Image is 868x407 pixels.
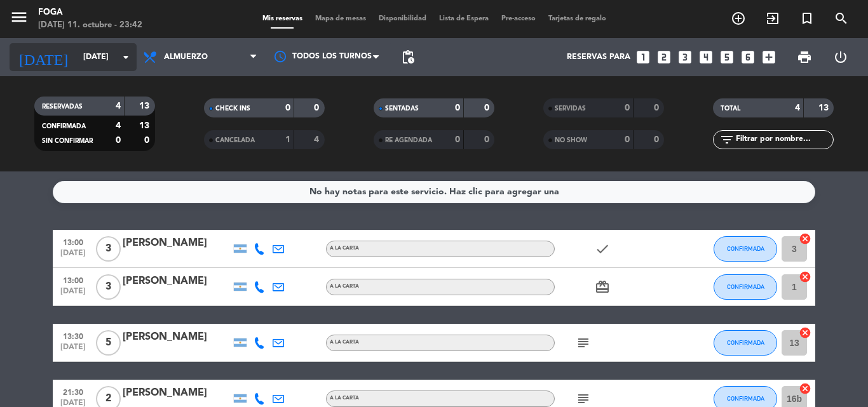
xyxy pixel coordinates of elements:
[116,136,121,145] strong: 0
[818,103,831,112] strong: 13
[10,8,29,27] i: menu
[727,339,764,346] span: CONFIRMADA
[542,15,613,22] span: Tarjetas de regalo
[740,49,756,65] i: looks_6
[285,135,290,144] strong: 1
[123,385,231,401] div: [PERSON_NAME]
[635,49,651,65] i: looks_one
[595,241,610,257] i: check
[42,103,83,110] span: RESERVADAS
[123,273,231,290] div: [PERSON_NAME]
[116,121,121,130] strong: 4
[727,283,764,290] span: CONFIRMADA
[833,50,848,65] i: power_settings_new
[139,121,152,130] strong: 13
[484,103,492,112] strong: 0
[57,343,89,357] span: [DATE]
[116,102,121,110] strong: 4
[38,19,142,32] div: [DATE] 11. octubre - 23:42
[677,49,693,65] i: looks_3
[576,335,591,350] i: subject
[309,15,372,22] span: Mapa de mesas
[727,245,764,252] span: CONFIRMADA
[57,328,89,343] span: 13:30
[57,287,89,302] span: [DATE]
[714,330,777,356] button: CONFIRMADA
[10,43,77,71] i: [DATE]
[735,133,833,147] input: Filtrar por nombre...
[555,105,586,112] span: SERVIDAS
[123,235,231,251] div: [PERSON_NAME]
[719,132,735,147] i: filter_list
[698,49,714,65] i: looks_4
[123,329,231,345] div: [PERSON_NAME]
[139,102,152,110] strong: 13
[731,11,746,26] i: add_circle_outline
[144,136,152,145] strong: 0
[799,326,811,339] i: cancel
[57,384,89,399] span: 21:30
[256,15,309,22] span: Mis reservas
[96,330,121,356] span: 5
[822,38,858,76] div: LOG OUT
[314,135,322,144] strong: 4
[330,246,359,251] span: A LA CARTA
[654,135,661,144] strong: 0
[309,185,559,199] div: No hay notas para este servicio. Haz clic para agregar una
[595,279,610,295] i: card_giftcard
[433,15,495,22] span: Lista de Espera
[455,135,460,144] strong: 0
[314,103,322,112] strong: 0
[164,53,208,62] span: Almuerzo
[721,105,740,112] span: TOTAL
[42,138,93,144] span: SIN CONFIRMAR
[118,50,133,65] i: arrow_drop_down
[285,103,290,112] strong: 0
[330,340,359,345] span: A LA CARTA
[57,234,89,249] span: 13:00
[330,396,359,401] span: A LA CARTA
[799,382,811,395] i: cancel
[385,105,419,112] span: SENTADAS
[385,137,432,143] span: RE AGENDADA
[834,11,849,26] i: search
[330,284,359,289] span: A LA CARTA
[799,270,811,283] i: cancel
[625,135,630,144] strong: 0
[57,249,89,264] span: [DATE]
[455,103,460,112] strong: 0
[215,137,255,143] span: CANCELADA
[654,103,661,112] strong: 0
[714,236,777,262] button: CONFIRMADA
[761,49,777,65] i: add_box
[400,50,416,65] span: pending_actions
[96,236,121,262] span: 3
[372,15,433,22] span: Disponibilidad
[57,272,89,287] span: 13:00
[484,135,492,144] strong: 0
[576,391,591,406] i: subject
[799,11,815,26] i: turned_in_not
[567,53,630,62] span: Reservas para
[797,50,812,65] span: print
[625,103,630,112] strong: 0
[495,15,542,22] span: Pre-acceso
[38,6,142,19] div: FOGA
[555,137,587,143] span: NO SHOW
[215,105,250,112] span: CHECK INS
[719,49,735,65] i: looks_5
[96,274,121,300] span: 3
[727,395,764,402] span: CONFIRMADA
[765,11,780,26] i: exit_to_app
[656,49,672,65] i: looks_two
[714,274,777,300] button: CONFIRMADA
[799,232,811,245] i: cancel
[42,123,86,130] span: CONFIRMADA
[10,8,29,31] button: menu
[795,103,800,112] strong: 4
